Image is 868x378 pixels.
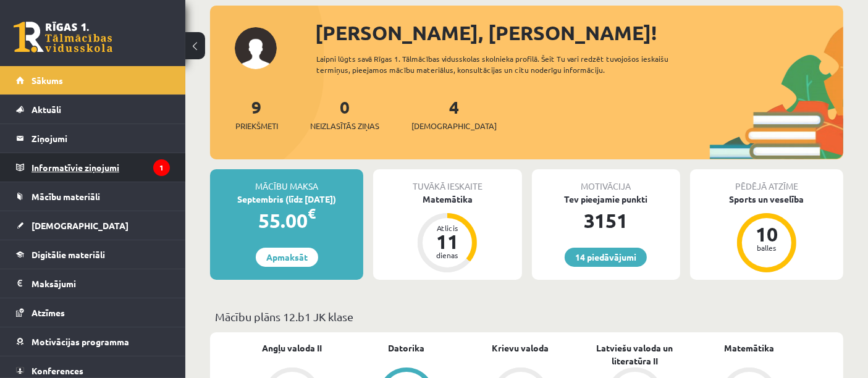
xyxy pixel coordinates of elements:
span: Sākums [32,75,63,86]
legend: Maksājumi [32,269,170,298]
a: Latviešu valoda un literatūra II [578,342,692,367]
a: [DEMOGRAPHIC_DATA] [16,211,170,240]
a: Motivācijas programma [16,327,170,356]
div: balles [748,244,785,251]
a: Aktuāli [16,95,170,124]
span: Mācību materiāli [32,191,100,202]
span: € [308,204,316,222]
a: Angļu valoda II [262,342,322,355]
legend: Ziņojumi [32,124,170,153]
a: Matemātika Atlicis 11 dienas [373,193,521,274]
div: Motivācija [532,169,680,193]
span: [DEMOGRAPHIC_DATA] [32,220,129,231]
p: Mācību plāns 12.b1 JK klase [215,308,838,325]
span: Konferences [32,365,83,376]
span: Priekšmeti [235,120,278,132]
div: Tev pieejamie punkti [532,193,680,206]
a: Rīgas 1. Tālmācības vidusskola [14,22,112,52]
a: Sākums [16,66,170,94]
div: Septembris (līdz [DATE]) [210,193,363,206]
div: 3151 [532,206,680,235]
div: 10 [748,224,785,244]
a: Krievu valoda [492,342,549,355]
div: Sports un veselība [690,193,843,206]
div: Matemātika [373,193,521,206]
a: 4[DEMOGRAPHIC_DATA] [411,96,497,132]
span: Neizlasītās ziņas [310,120,379,132]
a: Atzīmes [16,298,170,327]
a: Sports un veselība 10 balles [690,193,843,274]
div: Tuvākā ieskaite [373,169,521,193]
i: 1 [153,159,170,176]
a: Datorika [388,342,424,355]
div: Pēdējā atzīme [690,169,843,193]
span: Atzīmes [32,307,65,318]
div: dienas [429,251,466,259]
a: Digitālie materiāli [16,240,170,269]
a: 9Priekšmeti [235,96,278,132]
a: 14 piedāvājumi [565,248,647,267]
span: Digitālie materiāli [32,249,105,260]
div: Laipni lūgts savā Rīgas 1. Tālmācības vidusskolas skolnieka profilā. Šeit Tu vari redzēt tuvojošo... [316,53,696,75]
span: Aktuāli [32,104,61,115]
span: Motivācijas programma [32,336,129,347]
div: Atlicis [429,224,466,232]
legend: Informatīvie ziņojumi [32,153,170,182]
a: Informatīvie ziņojumi1 [16,153,170,182]
span: [DEMOGRAPHIC_DATA] [411,120,497,132]
div: 11 [429,232,466,251]
div: [PERSON_NAME], [PERSON_NAME]! [315,18,843,48]
a: Maksājumi [16,269,170,298]
a: Mācību materiāli [16,182,170,211]
div: Mācību maksa [210,169,363,193]
a: Apmaksāt [256,248,318,267]
div: 55.00 [210,206,363,235]
a: 0Neizlasītās ziņas [310,96,379,132]
a: Ziņojumi [16,124,170,153]
a: Matemātika [724,342,774,355]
